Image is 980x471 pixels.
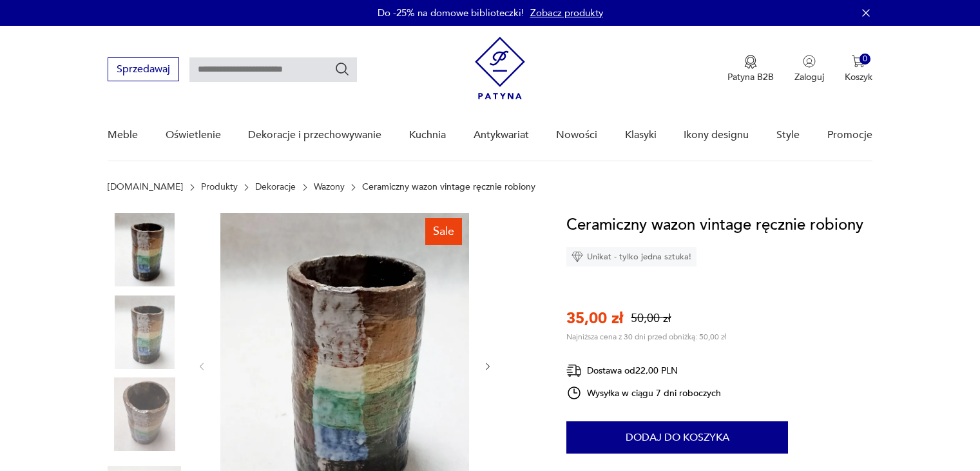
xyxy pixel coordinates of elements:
a: [DOMAIN_NAME] [108,182,183,192]
a: Zobacz produkty [530,6,603,19]
img: Ikona diamentu [572,251,583,263]
a: Produkty [201,182,238,192]
a: Meble [108,110,138,160]
div: Unikat - tylko jedna sztuka! [566,247,697,266]
img: Zdjęcie produktu Ceramiczny wazon vintage ręcznie robiony [108,296,181,369]
a: Wazony [314,182,345,192]
a: Ikona medaluPatyna B2B [727,55,774,83]
a: Nowości [556,110,597,160]
img: Patyna - sklep z meblami i dekoracjami vintage [475,37,525,99]
p: Patyna B2B [727,71,774,83]
a: Kuchnia [409,110,446,160]
button: 0Koszyk [845,55,872,83]
button: Zaloguj [794,55,824,83]
button: Sprzedawaj [108,57,179,81]
a: Antykwariat [474,110,529,160]
a: Style [776,110,800,160]
img: Ikonka użytkownika [803,55,816,68]
img: Zdjęcie produktu Ceramiczny wazon vintage ręcznie robiony [108,377,181,451]
p: Ceramiczny wazon vintage ręcznie robiony [362,182,535,192]
p: 50,00 zł [631,310,671,326]
div: Wysyłka w ciągu 7 dni roboczych [566,385,721,401]
p: Do -25% na domowe biblioteczki! [378,6,524,19]
p: Koszyk [845,71,872,83]
a: Sprzedawaj [108,66,179,75]
button: Szukaj [334,61,350,77]
a: Ikony designu [684,110,749,160]
p: 35,00 zł [566,308,623,329]
img: Ikona dostawy [566,363,582,379]
button: Dodaj do koszyka [566,421,788,454]
p: Zaloguj [794,71,824,83]
button: Patyna B2B [727,55,774,83]
h1: Ceramiczny wazon vintage ręcznie robiony [566,213,863,237]
div: Dostawa od 22,00 PLN [566,363,721,379]
div: 0 [860,54,870,65]
a: Dekoracje [255,182,296,192]
img: Zdjęcie produktu Ceramiczny wazon vintage ręcznie robiony [108,213,181,286]
img: Ikona koszyka [852,55,865,68]
a: Oświetlenie [166,110,221,160]
img: Ikona medalu [744,55,757,69]
a: Dekoracje i przechowywanie [248,110,381,160]
a: Klasyki [625,110,657,160]
a: Promocje [827,110,872,160]
div: Sale [425,218,462,245]
p: Najniższa cena z 30 dni przed obniżką: 50,00 zł [566,332,726,342]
